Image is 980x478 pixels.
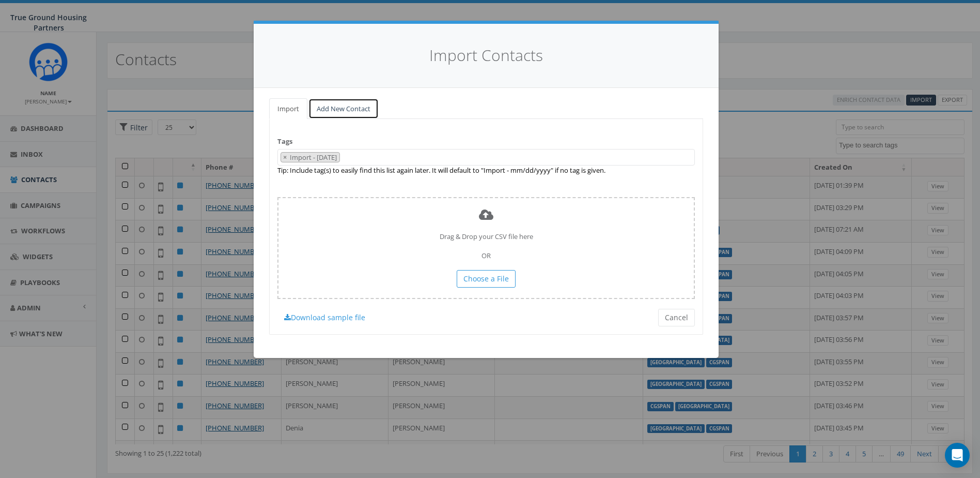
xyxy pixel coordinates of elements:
span: × [283,153,287,162]
label: Tags [277,137,292,146]
button: Remove item [281,153,289,162]
li: Import - 09/17/2025 [281,152,340,163]
div: Open Intercom Messenger [945,443,970,468]
span: Choose a File [463,274,509,283]
label: Tip: Include tag(s) to easily find this list again later. It will default to "Import - mm/dd/yyyy... [277,166,605,175]
a: Add New Contact [308,98,379,119]
span: OR [481,251,491,260]
textarea: Search [343,153,348,162]
span: Import - [DATE] [289,153,339,162]
div: Drag & Drop your CSV file here [277,197,695,299]
button: Cancel [658,309,695,326]
a: Import [269,98,307,119]
a: Download sample file [277,309,372,326]
h4: Import Contacts [269,44,703,67]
